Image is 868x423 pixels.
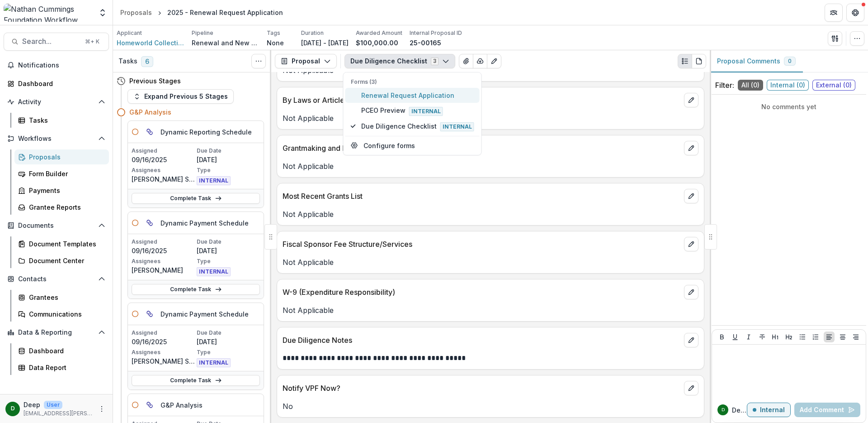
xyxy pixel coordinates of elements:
[283,191,680,202] p: Most Recent Grants List
[142,216,157,230] button: View dependent tasks
[160,400,203,410] h5: G&P Analysis
[440,122,474,131] span: Internal
[127,89,234,104] button: Expand Previous 5 Stages
[344,54,455,68] button: Due Diligence Checklist3
[14,360,109,375] a: Data Report
[132,238,195,246] p: Assigned
[4,76,109,91] a: Dashboard
[142,125,157,139] button: View dependent tasks
[22,37,80,46] span: Search...
[132,348,195,356] p: Assignees
[684,189,698,203] button: edit
[361,106,474,115] span: PCEO Preview
[757,332,768,342] button: Strike
[4,272,109,286] button: Open Contacts
[684,381,698,395] button: edit
[283,209,698,220] p: Not Applicable
[132,147,195,155] p: Assigned
[301,38,349,48] p: [DATE] - [DATE]
[743,332,754,342] button: Italicize
[29,239,102,249] div: Document Templates
[4,58,109,72] button: Notifications
[767,80,809,91] span: Internal ( 0 )
[283,383,680,394] p: Notify VPF Now?
[14,200,109,215] a: Grantee Reports
[197,166,260,174] p: Type
[18,222,94,230] span: Documents
[251,54,266,68] button: Toggle View Cancelled Tasks
[96,4,109,22] button: Open entity switcher
[117,6,156,19] a: Proposals
[132,284,260,295] a: Complete Task
[797,332,808,342] button: Bullet List
[197,337,260,346] p: [DATE]
[14,290,109,305] a: Grantees
[132,166,195,174] p: Assignees
[267,29,280,37] p: Tags
[794,403,860,417] button: Add Comment
[197,246,260,255] p: [DATE]
[29,186,102,195] div: Payments
[192,38,259,48] p: Renewal and New Grants Pipeline
[132,257,195,265] p: Assignees
[14,253,109,268] a: Document Center
[747,403,791,417] button: Internal
[301,29,324,37] p: Duration
[4,218,109,233] button: Open Documents
[684,285,698,299] button: edit
[4,325,109,340] button: Open Data & Reporting
[824,332,835,342] button: Align Left
[361,121,474,131] span: Due Diligence Checklist
[684,237,698,251] button: edit
[283,161,698,172] p: Not Applicable
[197,176,231,185] span: INTERNAL
[487,54,501,68] button: Edit as form
[351,78,474,86] p: Forms (3)
[684,141,698,155] button: edit
[283,95,680,106] p: By Laws or Articles of Incorporation
[44,401,62,409] p: User
[29,169,102,178] div: Form Builder
[356,38,398,48] p: $100,000.00
[29,152,102,162] div: Proposals
[283,143,680,154] p: Grantmaking and Monitoring Practices
[18,135,94,143] span: Workflows
[4,4,93,22] img: Nathan Cummings Foundation Workflow Sandbox logo
[132,155,195,164] p: 09/16/2025
[96,404,107,414] button: More
[678,54,692,68] button: Plaintext view
[197,267,231,276] span: INTERNAL
[120,8,152,17] div: Proposals
[197,155,260,164] p: [DATE]
[132,265,195,275] p: [PERSON_NAME]
[730,332,741,342] button: Underline
[410,38,441,48] p: 25-00165
[197,348,260,356] p: Type
[118,58,137,65] h3: Tasks
[710,50,803,72] button: Proposal Comments
[129,76,181,86] h4: Previous Stages
[283,113,698,124] p: Not Applicable
[117,38,184,48] a: Homeworld Collective Inc
[846,4,864,22] button: Get Help
[732,405,747,415] p: Deep
[283,287,680,298] p: W-9 (Expenditure Responsibility)
[14,343,109,358] a: Dashboard
[722,408,725,412] div: Deep
[275,54,337,68] button: Proposal
[812,80,855,91] span: External ( 0 )
[132,329,195,337] p: Assigned
[283,335,680,346] p: Due Diligence Notes
[197,238,260,246] p: Due Date
[197,358,231,367] span: INTERNAL
[783,332,794,342] button: Heading 2
[283,401,698,412] p: No
[18,329,94,336] span: Data & Reporting
[760,406,785,414] p: Internal
[132,174,195,184] p: [PERSON_NAME] San [PERSON_NAME]
[4,33,109,51] button: Search...
[117,29,142,37] p: Applicant
[192,29,213,37] p: Pipeline
[770,332,781,342] button: Heading 1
